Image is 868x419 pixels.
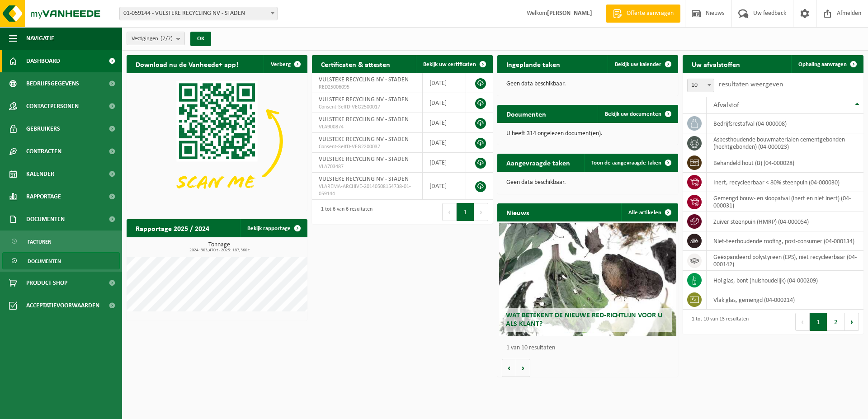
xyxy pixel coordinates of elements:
[28,253,61,270] span: Documenten
[423,173,466,200] td: [DATE]
[26,163,54,185] span: Kalender
[319,143,415,151] span: Consent-SelfD-VEG2200037
[271,61,291,67] span: Verberg
[457,203,474,221] button: 1
[416,55,492,73] a: Bekijk uw certificaten
[795,313,810,331] button: Previous
[319,116,409,123] span: VULSTEKE RECYCLING NV - STADEN
[606,5,680,23] a: Offerte aanvragen
[319,84,415,91] span: RED25006095
[506,81,669,87] p: Geen data beschikbaar.
[497,203,538,221] h2: Nieuws
[423,93,466,113] td: [DATE]
[319,123,415,131] span: VLA900874
[497,105,555,122] h2: Documenten
[423,153,466,173] td: [DATE]
[624,9,676,18] span: Offerte aanvragen
[127,32,185,45] button: Vestigingen(7/7)
[506,345,674,351] p: 1 van 10 resultaten
[688,79,714,92] span: 10
[319,183,415,198] span: VLAREMA-ARCHIVE-20140508154738-01-059144
[423,113,466,133] td: [DATE]
[621,203,677,221] a: Alle artikelen
[497,55,569,73] h2: Ingeplande taken
[707,192,863,212] td: gemengd bouw- en sloopafval (inert en niet inert) (04-000031)
[160,36,173,42] count: (7/7)
[707,271,863,290] td: hol glas, bont (huishoudelijk) (04-000209)
[2,252,120,269] a: Documenten
[423,61,476,67] span: Bekijk uw certificaten
[190,32,211,46] button: OK
[506,312,662,328] span: Wat betekent de nieuwe RED-richtlijn voor u als klant?
[598,105,677,123] a: Bekijk uw documenten
[707,153,863,173] td: behandeld hout (B) (04-000028)
[132,32,173,46] span: Vestigingen
[584,154,677,172] a: Toon de aangevraagde taken
[591,160,661,166] span: Toon de aangevraagde taken
[264,55,307,73] button: Verberg
[26,50,60,72] span: Dashboard
[26,294,99,317] span: Acceptatievoorwaarden
[798,61,847,67] span: Ophaling aanvragen
[131,248,307,253] span: 2024: 303,470 t - 2025: 187,360 t
[26,140,61,163] span: Contracten
[319,104,415,111] span: Consent-SelfD-VEG2500017
[707,212,863,231] td: zuiver steenpuin (HMRP) (04-000054)
[127,219,218,237] h2: Rapportage 2025 / 2024
[845,313,859,331] button: Next
[506,131,669,137] p: U heeft 314 ongelezen document(en).
[26,27,54,50] span: Navigatie
[26,185,61,208] span: Rapportage
[442,203,457,221] button: Previous
[319,96,409,103] span: VULSTEKE RECYCLING NV - STADEN
[26,272,67,294] span: Product Shop
[240,219,307,237] a: Bekijk rapportage
[319,176,409,183] span: VULSTEKE RECYCLING NV - STADEN
[127,55,247,73] h2: Download nu de Vanheede+ app!
[719,81,783,88] label: resultaten weergeven
[502,359,516,377] button: Vorige
[707,231,863,251] td: niet-teerhoudende roofing, post-consumer (04-000134)
[687,79,714,92] span: 10
[316,202,373,222] div: 1 tot 6 van 6 resultaten
[547,10,592,17] strong: [PERSON_NAME]
[319,156,409,163] span: VULSTEKE RECYCLING NV - STADEN
[131,242,307,253] h3: Tonnage
[605,111,661,117] span: Bekijk uw documenten
[683,55,749,73] h2: Uw afvalstoffen
[791,55,863,73] a: Ophaling aanvragen
[707,251,863,271] td: geëxpandeerd polystyreen (EPS), niet recycleerbaar (04-000142)
[615,61,661,67] span: Bekijk uw kalender
[26,95,79,118] span: Contactpersonen
[319,76,409,83] span: VULSTEKE RECYCLING NV - STADEN
[319,136,409,143] span: VULSTEKE RECYCLING NV - STADEN
[2,233,120,250] a: Facturen
[312,55,399,73] h2: Certificaten & attesten
[516,359,530,377] button: Volgende
[707,173,863,192] td: inert, recycleerbaar < 80% steenpuin (04-000030)
[499,223,676,336] a: Wat betekent de nieuwe RED-richtlijn voor u als klant?
[120,7,277,20] span: 01-059144 - VULSTEKE RECYCLING NV - STADEN
[28,233,52,250] span: Facturen
[474,203,488,221] button: Next
[506,179,669,186] p: Geen data beschikbaar.
[423,133,466,153] td: [DATE]
[319,163,415,170] span: VLA703487
[687,312,749,332] div: 1 tot 10 van 13 resultaten
[119,7,278,20] span: 01-059144 - VULSTEKE RECYCLING NV - STADEN
[707,114,863,133] td: bedrijfsrestafval (04-000008)
[423,73,466,93] td: [DATE]
[26,72,79,95] span: Bedrijfsgegevens
[827,313,845,331] button: 2
[713,102,739,109] span: Afvalstof
[810,313,827,331] button: 1
[127,73,307,209] img: Download de VHEPlus App
[707,133,863,153] td: asbesthoudende bouwmaterialen cementgebonden (hechtgebonden) (04-000023)
[608,55,677,73] a: Bekijk uw kalender
[707,290,863,310] td: vlak glas, gemengd (04-000214)
[497,154,579,171] h2: Aangevraagde taken
[26,118,60,140] span: Gebruikers
[26,208,65,231] span: Documenten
